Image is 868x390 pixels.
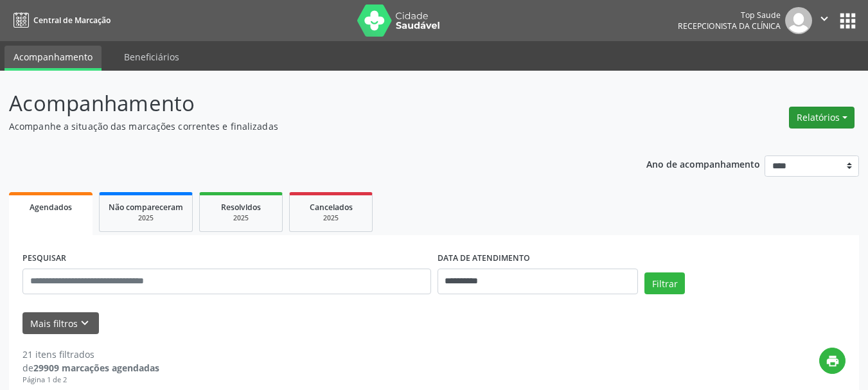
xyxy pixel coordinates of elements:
label: DATA DE ATENDIMENTO [438,249,530,269]
img: img [785,7,812,34]
div: 21 itens filtrados [22,348,159,361]
div: Página 1 de 2 [22,375,159,386]
a: Beneficiários [115,46,188,68]
div: Top Saude [678,10,781,21]
i:  [817,12,831,26]
span: Agendados [30,202,72,213]
button: Relatórios [789,107,855,129]
p: Ano de acompanhamento [646,155,760,172]
button: Filtrar [644,272,685,294]
a: Central de Marcação [9,10,111,31]
button:  [812,7,837,34]
div: 2025 [109,213,183,223]
button: apps [837,10,859,32]
span: Central de Marcação [33,15,111,26]
a: Acompanhamento [4,46,102,71]
button: Mais filtroskeyboard_arrow_down [22,312,99,335]
button: print [819,348,846,374]
div: 2025 [209,213,273,223]
p: Acompanhe a situação das marcações correntes e finalizadas [9,120,604,133]
div: 2025 [299,213,363,223]
span: Não compareceram [109,202,183,213]
span: Resolvidos [221,202,261,213]
label: PESQUISAR [22,249,66,269]
span: Cancelados [310,202,353,213]
strong: 29909 marcações agendadas [33,362,159,374]
div: de [22,361,159,375]
i: keyboard_arrow_down [78,316,92,330]
p: Acompanhamento [9,87,604,120]
i: print [826,354,840,368]
span: Recepcionista da clínica [678,21,781,31]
